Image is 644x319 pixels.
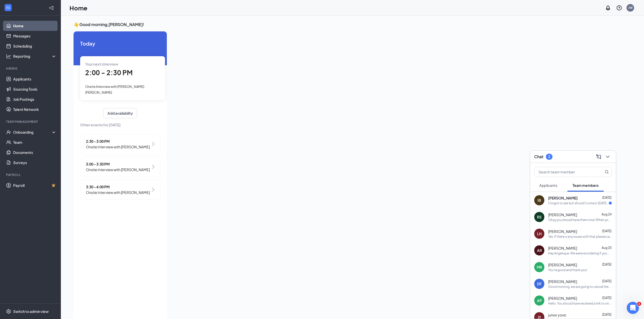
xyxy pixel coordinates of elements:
span: [PERSON_NAME] [548,296,577,301]
div: Yes. If there is any issues with that please call the store and talk with a manager and we can ge... [548,234,612,239]
span: Other events for [DATE] [80,122,160,128]
span: Onsite Interview with [PERSON_NAME] [86,144,150,150]
span: Aug 24 [602,212,612,216]
div: IB [538,198,541,203]
span: Applicants [539,183,557,188]
div: Hello. You should have recieved a link to onboarding paperwork. We need you to complete this pape... [548,301,612,306]
div: Okay you should have them now! When you're finished call the store tell them your name and that y... [548,218,612,222]
svg: QuestionInfo [616,5,622,11]
svg: ComposeMessage [596,154,602,160]
div: Good morning, we are going to cancel the onboarding. If you get a physical photo ID- and we have ... [548,285,612,289]
span: 3:30 - 4:00 PM [86,184,150,190]
a: Talent Network [13,104,57,114]
a: Surveys [13,157,57,168]
span: [DATE] [602,313,612,316]
div: AR [537,248,542,253]
div: Payroll [6,173,56,177]
a: Scheduling [13,41,57,51]
a: PayrollCrown [13,180,57,190]
iframe: Intercom live chat [627,302,639,314]
svg: Analysis [6,54,11,59]
span: 3:00 - 3:30 PM [86,161,150,167]
span: [PERSON_NAME] [548,212,577,217]
span: Today [80,39,160,47]
a: Team [13,137,57,147]
span: [DATE] [602,229,612,233]
div: Hey Angelique. We were wondering if you would be willing to come in at 9 AM [DATE] instead of 10 AM? [548,251,612,255]
span: Onsite Interview with [PERSON_NAME] [PERSON_NAME] [85,85,144,94]
div: LH [537,231,542,236]
button: ComposeMessage [595,153,603,161]
a: Documents [13,147,57,157]
div: I forgot to ask but should I come in [DATE]? [548,201,609,205]
svg: WorkstreamLogo [6,5,11,10]
div: JW [628,6,633,10]
span: [DATE] [602,296,612,300]
a: Home [13,21,57,31]
a: Applicants [13,74,57,84]
span: Aug 20 [602,246,612,250]
div: Switch to admin view [13,309,49,314]
span: 1 [637,302,641,306]
span: 2:00 - 2:30 PM [85,68,133,77]
svg: ChevronDown [605,154,611,160]
div: Hiring [6,66,56,71]
div: AP [537,298,542,303]
a: Messages [13,31,57,41]
div: RS [537,214,542,220]
div: 2 [548,154,550,159]
span: Team members [573,183,599,188]
button: ChevronDown [604,153,612,161]
svg: UserCheck [6,130,11,135]
span: [DATE] [602,263,612,266]
div: Onboarding [13,130,52,135]
span: [PERSON_NAME] [548,229,577,234]
div: DF [537,281,542,286]
span: [DATE] [602,196,612,200]
h3: 👋 Good morning, [PERSON_NAME] ! [74,22,455,27]
svg: Notifications [605,5,611,11]
span: Onsite Interview with [PERSON_NAME] [86,167,150,172]
a: Sourcing Tools [13,84,57,94]
span: [PERSON_NAME] [548,279,577,284]
a: Job Postings [13,94,57,104]
div: Reporting [13,54,57,59]
input: Search team member [534,167,595,177]
span: Your next interview [85,62,118,66]
span: Onsite Interview with [PERSON_NAME] [86,190,150,195]
div: Team Management [6,119,56,124]
span: 2:30 - 3:00 PM [86,138,150,144]
span: junior yovo [548,312,566,317]
h3: Chat [534,154,543,159]
h1: Home [69,4,87,12]
span: [PERSON_NAME] [548,246,577,251]
span: [PERSON_NAME] [548,262,577,267]
svg: Collapse [49,5,54,10]
svg: MagnifyingGlass [605,170,609,174]
div: You're good and thank you! [548,268,587,272]
span: [PERSON_NAME] [548,195,578,201]
div: MR [537,265,542,270]
svg: Settings [6,309,11,314]
span: [DATE] [602,279,612,283]
button: Add availability [103,108,137,118]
